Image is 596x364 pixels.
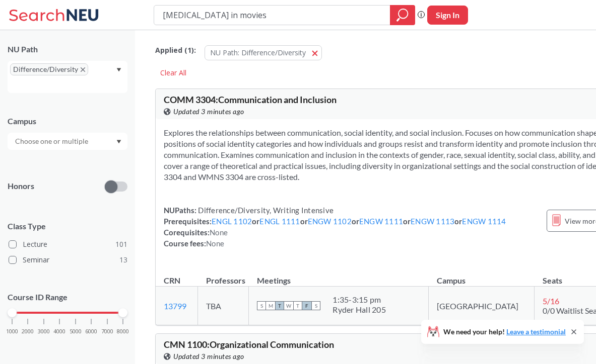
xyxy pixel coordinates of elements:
span: Difference/Diversity, Writing Intensive [196,206,334,215]
input: Choose one or multiple [10,135,95,147]
span: T [293,301,302,310]
span: 8000 [117,329,129,334]
span: F [302,301,311,310]
span: 2000 [22,329,34,334]
span: S [257,301,266,310]
span: M [266,301,275,310]
span: W [284,301,293,310]
a: ENGW 1114 [462,217,506,226]
label: Lecture [9,238,127,251]
span: 13 [119,254,127,265]
span: 4000 [53,329,65,334]
span: T [275,301,284,310]
span: 3000 [38,329,50,334]
span: Difference/DiversityX to remove pill [10,63,88,75]
div: Dropdown arrow [8,133,127,150]
span: Updated 3 minutes ago [173,351,244,362]
div: Campus [8,116,127,127]
a: 13799 [164,301,186,311]
span: S [311,301,320,310]
span: 5000 [70,329,82,334]
span: None [206,239,224,248]
span: 101 [115,239,127,250]
span: 6000 [85,329,97,334]
div: NUPaths: Prerequisites: or or or or or Corequisites: Course fees: [164,205,506,249]
input: Class, professor, course number, "phrase" [162,7,383,24]
svg: magnifying glass [396,8,409,22]
div: NU Path [8,44,127,55]
th: Campus [429,265,535,287]
a: ENGW 1113 [411,217,454,226]
label: Seminar [9,253,127,266]
span: Updated 3 minutes ago [173,106,244,117]
div: Clear All [155,65,191,80]
button: Sign In [427,6,468,25]
a: ENGL 1102 [212,217,252,226]
div: magnifying glass [390,5,415,25]
button: NU Path: Difference/Diversity [205,45,322,60]
td: [GEOGRAPHIC_DATA] [429,287,535,325]
svg: Dropdown arrow [116,140,121,144]
div: Ryder Hall 205 [333,305,386,315]
a: ENGW 1102 [308,217,352,226]
div: 1:35 - 3:15 pm [333,295,386,305]
td: TBA [198,287,249,325]
svg: Dropdown arrow [116,68,121,72]
a: ENGW 1111 [359,217,403,226]
a: ENGL 1111 [259,217,300,226]
th: Professors [198,265,249,287]
span: 5 / 16 [543,296,559,306]
svg: X to remove pill [81,67,85,72]
span: Applied ( 1 ): [155,45,196,56]
p: Honors [8,180,34,192]
span: COMM 3304 : Communication and Inclusion [164,94,337,105]
span: 7000 [101,329,113,334]
span: NU Path: Difference/Diversity [210,48,306,57]
th: Meetings [249,265,429,287]
span: 1000 [6,329,18,334]
span: Class Type [8,221,127,232]
p: Course ID Range [8,292,127,303]
a: Leave a testimonial [506,327,566,336]
span: We need your help! [443,328,566,335]
span: CMN 1100 : Organizational Communication [164,339,334,350]
div: Difference/DiversityX to remove pillDropdown arrow [8,61,127,93]
div: CRN [164,275,180,286]
span: None [210,228,228,237]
